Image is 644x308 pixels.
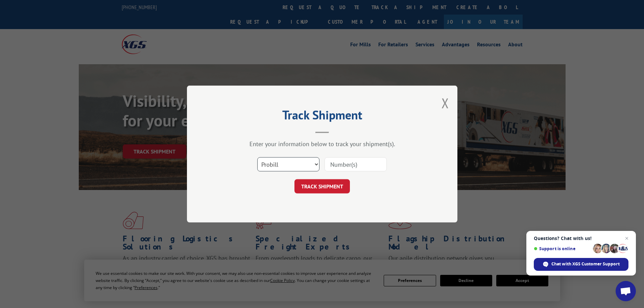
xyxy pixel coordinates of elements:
[623,234,631,242] span: Close chat
[221,140,424,148] div: Enter your information below to track your shipment(s).
[221,110,424,123] h2: Track Shipment
[534,246,591,251] span: Support is online
[551,261,620,267] span: Chat with XGS Customer Support
[616,281,636,301] div: Open chat
[534,236,628,241] span: Questions? Chat with us!
[534,258,628,271] div: Chat with XGS Customer Support
[325,157,387,171] input: Number(s)
[442,94,449,112] button: Close modal
[294,179,350,193] button: TRACK SHIPMENT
